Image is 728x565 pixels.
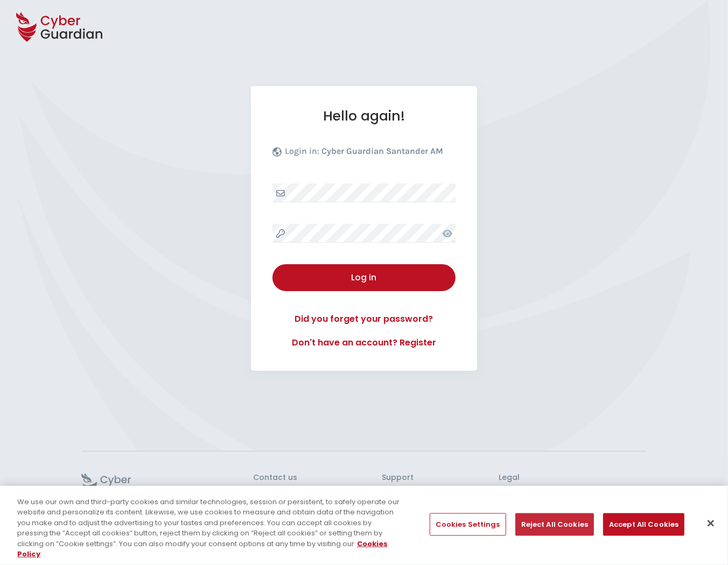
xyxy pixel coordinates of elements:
[272,336,456,349] a: Don't have an account? Register
[285,146,443,162] p: Login in:
[382,473,414,483] h3: Support
[281,271,447,284] div: Log in
[321,146,443,156] b: Cyber Guardian Santander AM
[515,513,594,536] button: Reject All Cookies
[430,513,506,536] button: Cookies Settings, Opens the preference center dialog
[272,313,456,326] a: Did you forget your password?
[17,497,401,560] div: We use our own and third-party cookies and similar technologies, session or persistent, to safely...
[253,473,297,483] h3: Contact us
[272,264,456,291] button: Log in
[17,539,388,560] a: More information about your privacy, opens in a new tab
[699,512,723,535] button: Close
[272,108,456,124] h1: Hello again!
[499,473,647,483] h3: Legal
[603,513,684,536] button: Accept All Cookies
